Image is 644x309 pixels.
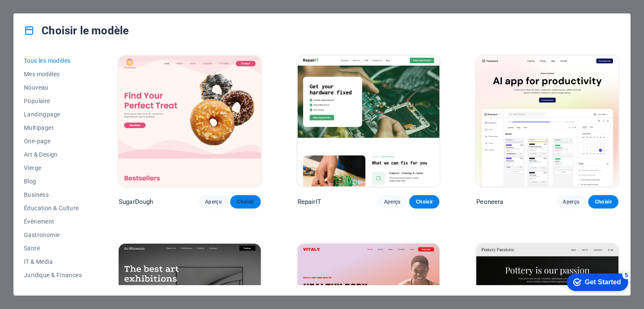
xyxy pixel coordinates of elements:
[24,272,82,278] span: Juridique & FInances
[119,198,153,206] p: SugarDough
[24,218,82,225] span: Évènement
[24,111,82,118] span: Landingpage
[198,195,229,209] button: Aperçu
[377,195,408,209] button: Aperçu
[476,56,618,186] img: Peoneera
[24,108,82,121] button: Landingpage
[24,188,82,201] button: Business
[384,198,401,205] span: Aperçu
[24,71,82,77] span: Mes modèles
[24,121,82,134] button: Multipager
[119,56,261,186] img: SugarDough
[24,54,82,67] button: Tous les modèles
[24,84,82,91] span: Nouveau
[24,81,82,94] button: Nouveau
[416,198,433,205] span: Choisir
[298,198,321,206] p: RepairIT
[24,148,82,161] button: Art & Design
[24,94,82,108] button: Populaire
[24,228,82,242] button: Gastronomie
[24,258,82,265] span: IT & Média
[24,215,82,228] button: Évènement
[24,255,82,268] button: IT & Média
[24,67,82,81] button: Mes modèles
[24,242,82,255] button: Santé
[24,175,82,188] button: Blog
[588,195,618,209] button: Choisir
[24,151,82,158] span: Art & Design
[476,198,503,206] p: Peoneera
[24,57,82,64] span: Tous les modèles
[237,198,254,205] span: Choisir
[24,138,82,144] span: One-page
[24,201,82,215] button: Éducation & Culture
[24,165,82,171] span: Vierge
[7,4,68,22] div: Get Started 5 items remaining, 0% complete
[230,195,260,209] button: Choisir
[62,2,70,10] div: 5
[205,198,222,205] span: Aperçu
[24,282,82,295] button: À but non lucratif
[24,178,82,185] span: Blog
[298,56,440,186] img: RepairIT
[24,98,82,104] span: Populaire
[24,191,82,198] span: Business
[24,24,129,37] h4: Choisir le modèle
[409,195,439,209] button: Choisir
[24,161,82,175] button: Vierge
[24,205,82,211] span: Éducation & Culture
[24,134,82,148] button: One-page
[595,198,612,205] span: Choisir
[556,195,586,209] button: Aperçu
[563,198,579,205] span: Aperçu
[24,268,82,282] button: Juridique & FInances
[24,245,82,252] span: Santé
[24,232,82,238] span: Gastronomie
[25,9,61,17] div: Get Started
[24,124,82,131] span: Multipager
